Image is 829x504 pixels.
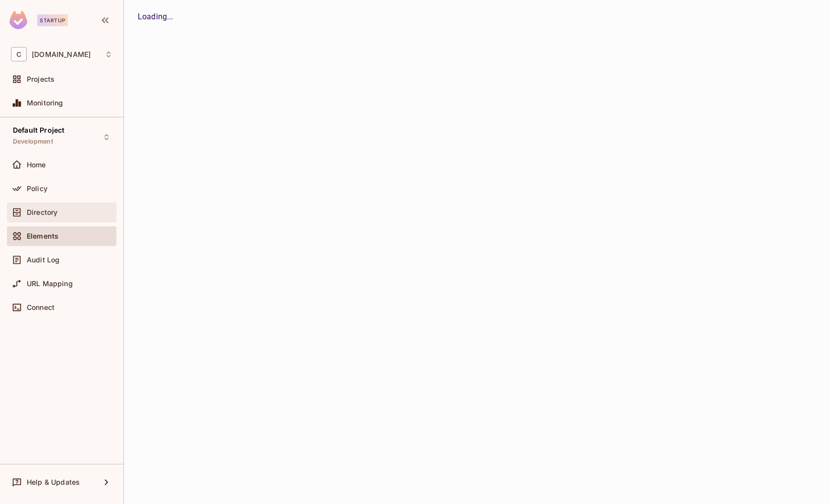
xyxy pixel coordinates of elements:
[13,126,64,134] span: Default Project
[27,75,55,83] span: Projects
[13,138,53,146] span: Development
[27,208,57,216] span: Directory
[138,11,815,23] div: Loading...
[9,11,27,29] img: SReyMgAAAABJRU5ErkJggg==
[27,303,55,311] span: Connect
[27,161,46,169] span: Home
[27,478,80,486] span: Help & Updates
[27,280,73,288] span: URL Mapping
[27,99,63,107] span: Monitoring
[32,50,91,58] span: Workspace: chalkboard.io
[27,185,48,193] span: Policy
[37,14,68,26] div: Startup
[27,232,58,240] span: Elements
[11,47,27,61] span: C
[27,256,59,264] span: Audit Log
